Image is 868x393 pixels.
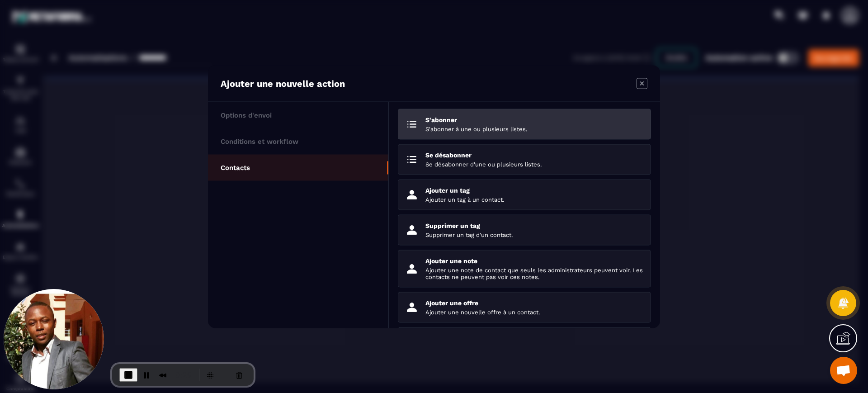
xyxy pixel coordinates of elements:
[425,151,644,158] p: Se désabonner
[425,161,644,167] p: Se désabonner d'une ou plusieurs listes.
[405,117,419,131] img: subscribe.svg
[425,257,644,264] p: Ajouter une note
[425,125,644,132] p: S'abonner à une ou plusieurs listes.
[425,222,644,229] p: Supprimer un tag
[405,152,419,166] img: subscribe.svg
[425,266,644,280] p: Ajouter une note de contact que seuls les administrateurs peuvent voir. Les contacts ne peuvent p...
[425,196,644,203] p: Ajouter un tag à un contact.
[221,137,298,145] p: Conditions et workflow
[830,357,857,384] div: Ouvrir le chat
[221,78,345,89] p: Ajouter une nouvelle action
[221,111,272,119] p: Options d'envoi
[405,262,419,275] img: addANote.svg
[221,163,250,171] p: Contacts
[425,231,644,238] p: Supprimer un tag d'un contact.
[405,188,419,201] img: addATag.svg
[405,223,419,237] img: removeATag.svg
[425,299,644,306] p: Ajouter une offre
[405,300,419,314] img: addAnOffer.svg
[425,186,644,194] p: Ajouter un tag
[425,308,644,315] p: Ajouter une nouvelle offre à un contact.
[425,116,644,123] p: S'abonner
